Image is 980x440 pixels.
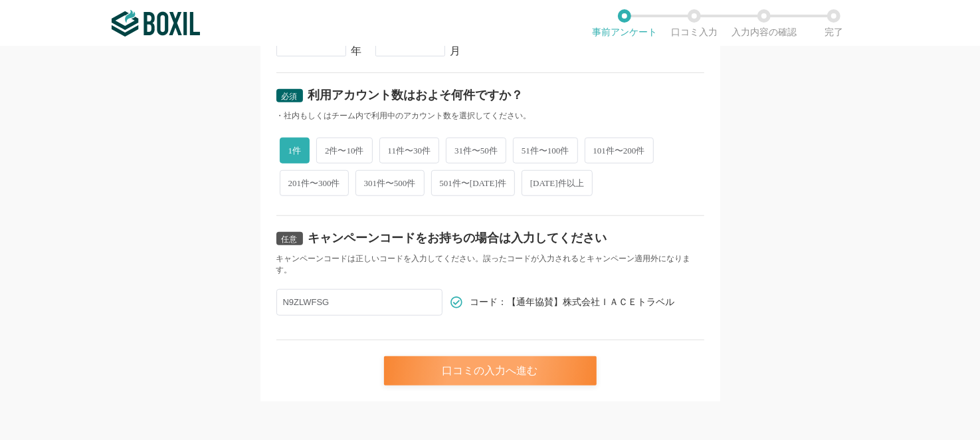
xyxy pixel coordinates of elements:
[730,9,799,37] li: 入力内容の確認
[379,138,440,164] span: 11件〜30件
[585,138,654,164] span: 101件〜200件
[660,9,730,37] li: 口コミ入力
[316,138,373,164] span: 2件〜10件
[522,170,593,196] span: [DATE]件以上
[799,9,869,37] li: 完了
[351,46,362,56] div: 年
[384,356,597,385] div: 口コミの入力へ進む
[513,138,578,164] span: 51件〜100件
[470,298,675,307] span: コード：【通年協賛】株式会社ＩＡＣＥトラベル
[431,170,515,196] span: 501件〜[DATE]件
[450,46,461,56] div: 月
[590,9,660,37] li: 事前アンケート
[280,170,349,196] span: 201件〜300件
[280,138,310,164] span: 1件
[308,89,524,101] div: 利用アカウント数はおよそ何件ですか？
[276,110,704,122] div: ・社内もしくはチーム内で利用中のアカウント数を選択してください。
[276,253,704,276] div: キャンペーンコードは正しいコードを入力してください。誤ったコードが入力されるとキャンペーン適用外になります。
[282,235,298,244] span: 任意
[112,10,200,37] img: ボクシルSaaS_ロゴ
[355,170,425,196] span: 301件〜500件
[308,232,607,244] div: キャンペーンコードをお持ちの場合は入力してください
[282,92,298,101] span: 必須
[446,138,506,164] span: 31件〜50件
